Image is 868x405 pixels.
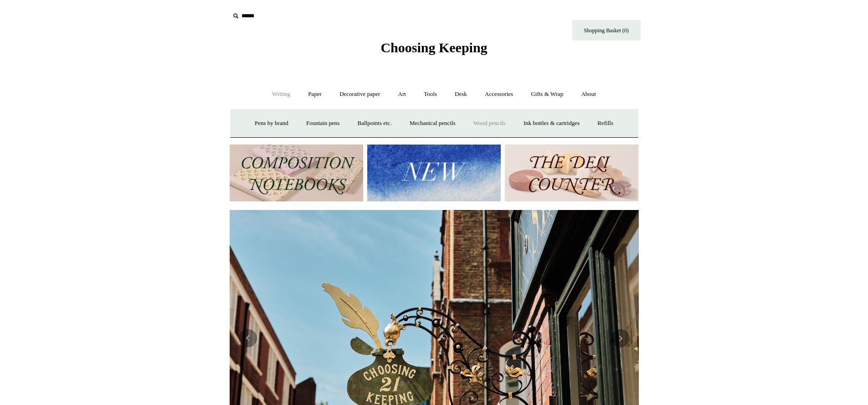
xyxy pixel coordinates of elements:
[390,82,414,106] a: Art
[416,82,445,106] a: Tools
[247,111,297,135] a: Pens by brand
[589,111,621,135] a: Refills
[523,82,571,106] a: Gifts & Wrap
[349,111,400,135] a: Ballpoints etc.
[380,40,487,55] span: Choosing Keeping
[515,111,588,135] a: Ink bottles & cartridges
[380,47,487,54] a: Choosing Keeping
[611,329,630,347] button: Next
[300,82,330,106] a: Paper
[264,82,298,106] a: Writing
[367,145,501,201] img: New.jpg__PID:f73bdf93-380a-4a35-bcfe-7823039498e1
[465,111,514,135] a: Wood pencils
[230,145,363,201] img: 202302 Composition ledgers.jpg__PID:69722ee6-fa44-49dd-a067-31375e5d54ec
[477,82,521,106] a: Accessories
[573,82,604,106] a: About
[401,111,464,135] a: Mechanical pencils
[298,111,348,135] a: Fountain pens
[505,145,638,201] img: The Deli Counter
[239,329,257,347] button: Previous
[331,82,388,106] a: Decorative paper
[447,82,475,106] a: Desk
[572,20,641,40] a: Shopping Basket (0)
